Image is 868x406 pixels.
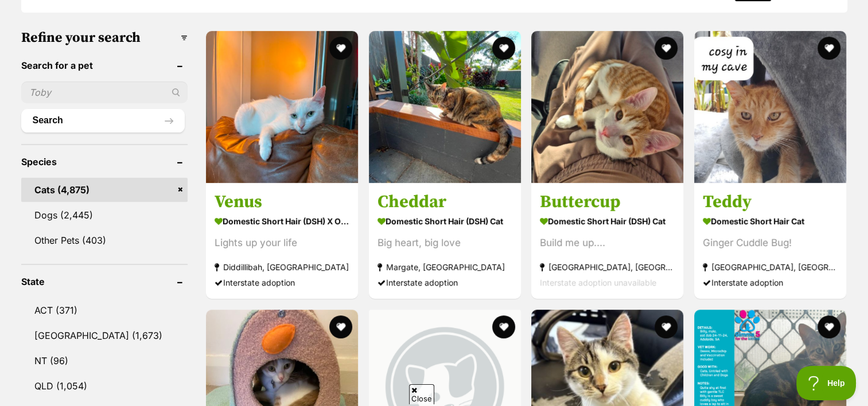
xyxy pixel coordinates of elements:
[377,213,512,229] strong: Domestic Short Hair (DSH) Cat
[215,275,349,290] div: Interstate adoption
[818,315,840,338] button: favourite
[540,278,656,287] span: Interstate adoption unavailable
[409,384,434,404] span: Close
[703,213,838,229] strong: Domestic Short Hair Cat
[694,31,846,183] img: Teddy - Domestic Short Hair Cat
[369,31,521,183] img: Cheddar - Domestic Short Hair (DSH) Cat
[21,276,188,287] header: State
[703,235,838,251] div: Ginger Cuddle Bug!
[21,349,188,373] a: NT (96)
[703,191,838,213] h3: Teddy
[215,235,349,251] div: Lights up your life
[818,37,840,60] button: favourite
[21,81,188,103] input: Toby
[215,191,349,213] h3: Venus
[21,298,188,322] a: ACT (371)
[540,235,675,251] div: Build me up....
[206,182,358,299] a: Venus Domestic Short Hair (DSH) x Oriental Shorthair Cat Lights up your life Diddillibah, [GEOGRA...
[329,37,352,60] button: favourite
[540,191,675,213] h3: Buttercup
[694,182,846,299] a: Teddy Domestic Short Hair Cat Ginger Cuddle Bug! [GEOGRAPHIC_DATA], [GEOGRAPHIC_DATA] Interstate ...
[531,182,683,299] a: Buttercup Domestic Short Hair (DSH) Cat Build me up.... [GEOGRAPHIC_DATA], [GEOGRAPHIC_DATA] Inte...
[21,323,188,348] a: [GEOGRAPHIC_DATA] (1,673)
[377,275,512,290] div: Interstate adoption
[377,259,512,275] strong: Margate, [GEOGRAPHIC_DATA]
[21,374,188,398] a: QLD (1,054)
[215,259,349,275] strong: Diddillibah, [GEOGRAPHIC_DATA]
[655,315,678,338] button: favourite
[21,157,188,167] header: Species
[206,31,358,183] img: Venus - Domestic Short Hair (DSH) x Oriental Shorthair Cat
[21,228,188,252] a: Other Pets (403)
[21,203,188,227] a: Dogs (2,445)
[369,182,521,299] a: Cheddar Domestic Short Hair (DSH) Cat Big heart, big love Margate, [GEOGRAPHIC_DATA] Interstate a...
[655,37,678,60] button: favourite
[21,109,185,132] button: Search
[796,366,857,400] iframe: Help Scout Beacon - Open
[492,37,515,60] button: favourite
[215,213,349,229] strong: Domestic Short Hair (DSH) x Oriental Shorthair Cat
[21,30,188,46] h3: Refine your search
[21,60,188,71] header: Search for a pet
[21,178,188,202] a: Cats (4,875)
[703,259,838,275] strong: [GEOGRAPHIC_DATA], [GEOGRAPHIC_DATA]
[540,213,675,229] strong: Domestic Short Hair (DSH) Cat
[377,191,512,213] h3: Cheddar
[703,275,838,290] div: Interstate adoption
[531,31,683,183] img: Buttercup - Domestic Short Hair (DSH) Cat
[540,259,675,275] strong: [GEOGRAPHIC_DATA], [GEOGRAPHIC_DATA]
[377,235,512,251] div: Big heart, big love
[329,315,352,338] button: favourite
[492,315,515,338] button: favourite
